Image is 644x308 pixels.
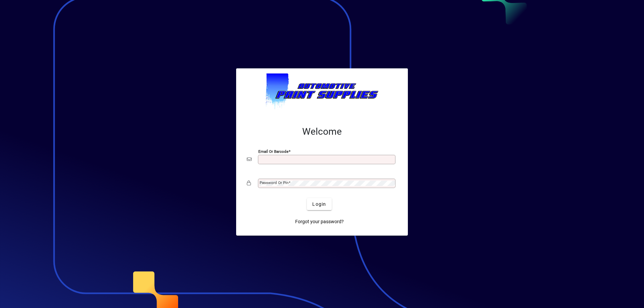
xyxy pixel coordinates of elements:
[312,201,326,208] span: Login
[258,149,288,154] mat-label: Email or Barcode
[247,126,397,137] h2: Welcome
[307,198,331,210] button: Login
[295,218,344,225] span: Forgot your password?
[292,215,346,228] a: Forgot your password?
[260,180,288,185] mat-label: Password or Pin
